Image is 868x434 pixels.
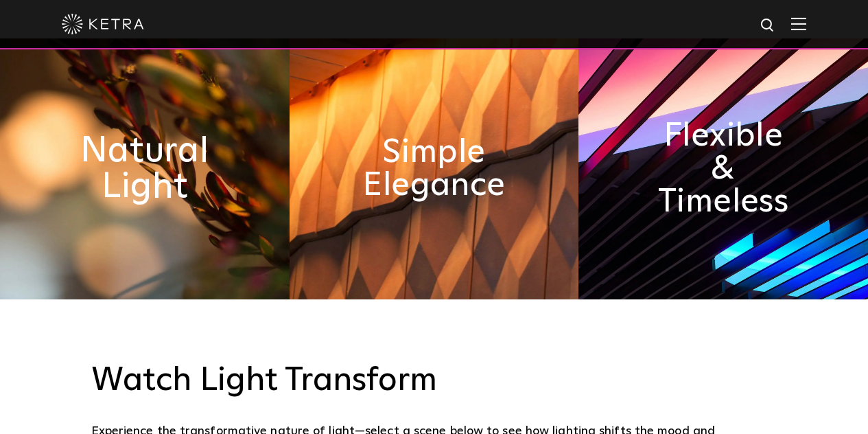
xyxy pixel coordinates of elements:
h2: Simple Elegance [362,136,506,202]
img: search icon [760,17,777,34]
img: Hamburger%20Nav.svg [791,17,806,30]
h2: Natural Light [66,133,224,205]
h2: Flexible & Timeless [651,119,796,218]
img: ketra-logo-2019-white [62,14,144,34]
img: simple_elegance [290,38,579,299]
img: flexible_timeless_ketra [578,38,868,299]
h3: Watch Light Transform [91,361,777,401]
